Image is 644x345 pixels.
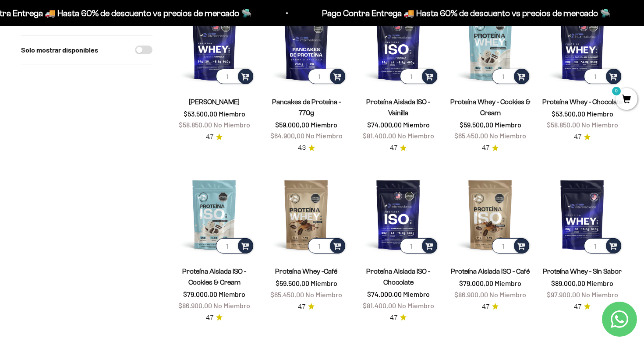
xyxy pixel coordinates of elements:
[489,290,526,299] span: No Miembro
[182,268,246,286] a: Proteína Aislada ISO - Cookies & Cream
[454,290,488,299] span: $86.900,00
[482,143,499,153] a: 4.74.7 de 5.0 estrellas
[183,290,217,298] span: $79.000,00
[298,302,315,312] a: 4.74.7 de 5.0 estrellas
[270,131,304,140] span: $64.900,00
[363,301,396,310] span: $81.400,00
[450,98,531,116] a: Proteína Whey - Cookies & Cream
[552,109,585,118] span: $53.500,00
[311,279,337,287] span: Miembro
[454,131,488,140] span: $65.450,00
[272,98,341,116] a: Pancakes de Proteína - 770g
[206,313,223,323] a: 4.74.7 de 5.0 estrellas
[403,120,430,129] span: Miembro
[178,301,212,310] span: $86.900,00
[547,120,580,129] span: $58.850,00
[460,120,493,129] span: $59.500,00
[311,120,337,129] span: Miembro
[403,290,430,298] span: Miembro
[482,302,499,312] a: 4.74.7 de 5.0 estrellas
[587,109,613,118] span: Miembro
[298,143,306,153] span: 4.3
[390,313,397,323] span: 4.7
[587,279,613,287] span: Miembro
[390,143,397,153] span: 4.7
[289,6,578,20] p: Pago Contra Entrega 🚚 Hasta 60% de descuento vs precios de mercado 🛸
[305,290,342,299] span: No Miembro
[306,131,343,140] span: No Miembro
[184,109,217,118] span: $53.500,00
[451,268,530,275] a: Proteína Aislada ISO - Café
[363,131,396,140] span: $81.400,00
[219,290,245,298] span: Miembro
[390,313,407,323] a: 4.74.7 de 5.0 estrellas
[275,268,337,275] a: Proteína Whey -Café
[390,143,407,153] a: 4.74.7 de 5.0 estrellas
[367,120,402,129] span: $74.000,00
[219,109,245,118] span: Miembro
[298,143,315,153] a: 4.34.3 de 5.0 estrellas
[189,98,240,106] a: [PERSON_NAME]
[275,120,309,129] span: $59.000,00
[574,302,581,312] span: 4.7
[206,313,213,323] span: 4.7
[367,290,402,298] span: $74.000,00
[213,301,250,310] span: No Miembro
[206,132,213,142] span: 4.7
[459,279,493,287] span: $79.000,00
[489,131,526,140] span: No Miembro
[581,290,618,299] span: No Miembro
[495,279,521,287] span: Miembro
[21,44,98,56] label: Solo mostrar disponibles
[397,131,434,140] span: No Miembro
[581,120,618,129] span: No Miembro
[366,268,430,286] a: Proteína Aislada ISO - Chocolate
[547,290,580,299] span: $97.900,00
[213,120,250,129] span: No Miembro
[574,302,591,312] a: 4.74.7 de 5.0 estrellas
[551,279,585,287] span: $89.000,00
[482,143,489,153] span: 4.7
[495,120,521,129] span: Miembro
[574,132,591,142] a: 4.74.7 de 5.0 estrellas
[616,95,637,105] a: 0
[611,86,622,96] mark: 0
[276,279,309,287] span: $59.500,00
[206,132,223,142] a: 4.74.7 de 5.0 estrellas
[482,302,489,312] span: 4.7
[366,98,430,116] a: Proteína Aislada ISO - Vainilla
[298,302,305,312] span: 4.7
[270,290,304,299] span: $65.450,00
[179,120,212,129] span: $58.850,00
[543,268,622,275] a: Proteína Whey - Sin Sabor
[542,98,623,106] a: Proteína Whey - Chocolate
[397,301,434,310] span: No Miembro
[574,132,581,142] span: 4.7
